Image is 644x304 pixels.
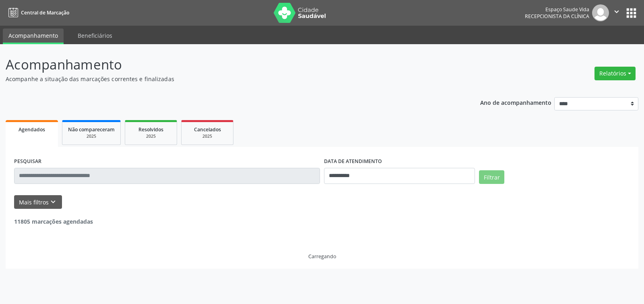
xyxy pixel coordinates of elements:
[194,126,221,133] span: Cancelados
[308,253,336,260] div: Carregando
[49,198,58,206] i: keyboard_arrow_down
[592,4,609,21] img: img
[480,97,551,107] p: Ano de acompanhamento
[68,126,115,133] span: Não compareceram
[131,133,171,139] div: 2025
[68,133,115,139] div: 2025
[14,195,62,209] button: Mais filtroskeyboard_arrow_down
[594,67,636,80] button: Relatórios
[14,218,93,225] strong: 11805 marcações agendadas
[612,7,621,16] i: 
[609,4,624,21] button: 
[525,6,589,13] div: Espaço Saude Vida
[187,133,227,139] div: 2025
[624,6,638,20] button: apps
[72,29,118,43] a: Beneficiários
[6,55,448,75] p: Acompanhamento
[19,126,45,133] span: Agendados
[14,155,41,168] label: PESQUISAR
[6,75,448,83] p: Acompanhe a situação das marcações correntes e finalizadas
[21,9,69,16] span: Central de Marcação
[6,6,69,19] a: Central de Marcação
[138,126,163,133] span: Resolvidos
[525,13,589,20] span: Recepcionista da clínica
[324,155,382,168] label: DATA DE ATENDIMENTO
[3,29,64,44] a: Acompanhamento
[479,170,504,184] button: Filtrar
